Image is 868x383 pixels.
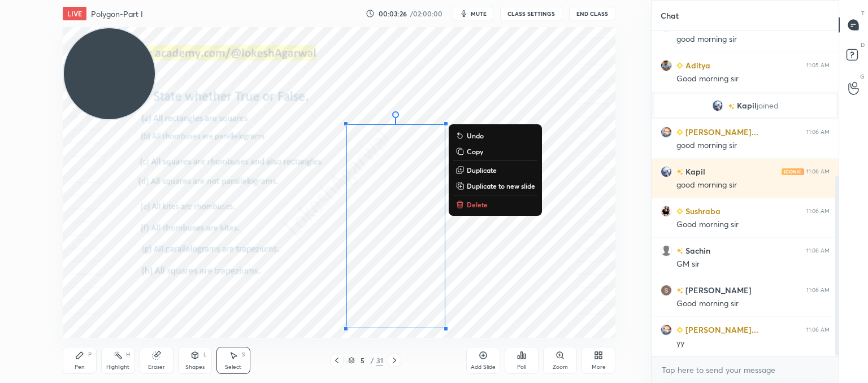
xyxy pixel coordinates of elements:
div: 11:06 AM [806,129,830,136]
p: Chat [652,1,688,31]
img: no-rating-badge.077c3623.svg [676,288,683,294]
img: 3 [712,100,723,111]
div: good morning sir [676,34,830,45]
button: Copy [453,145,537,158]
div: Good morning sir [676,73,830,85]
h6: Sachin [683,245,710,256]
div: 11:06 AM [806,327,830,333]
img: Learner_Badge_beginner_1_8b307cf2a0.svg [676,327,683,333]
img: Learner_Badge_beginner_1_8b307cf2a0.svg [676,62,683,69]
button: Duplicate to new slide [453,179,537,193]
div: Good morning sir [676,298,830,310]
p: Duplicate [467,166,497,175]
img: Learner_Badge_beginner_1_8b307cf2a0.svg [676,129,683,136]
button: mute [453,7,493,20]
span: joined [757,101,779,110]
img: 3 [661,166,672,177]
div: L [203,352,207,358]
div: good morning sir [676,180,830,191]
img: Learner_Badge_beginner_1_8b307cf2a0.svg [676,208,683,215]
div: LIVE [63,7,86,20]
div: good morning sir [676,140,830,151]
button: Duplicate [453,163,537,177]
button: End Class [569,7,615,20]
p: Duplicate to new slide [467,181,535,190]
div: GM sir [676,259,830,270]
h4: Polygon-Part I [91,8,143,19]
div: grid [652,31,839,356]
div: Select [225,364,241,370]
img: 3 [661,285,672,296]
img: 1c2888356def45f8945833afdab8fa1f.jpg [661,206,672,217]
div: 11:06 AM [806,287,830,294]
div: / [371,357,374,364]
button: Delete [453,198,537,211]
button: CLASS SETTINGS [500,7,562,20]
p: T [861,9,865,18]
h6: [PERSON_NAME] [683,284,752,296]
p: Delete [467,200,488,209]
h6: Kapil [683,166,705,177]
button: Undo [453,129,537,142]
div: P [88,352,92,358]
div: Zoom [553,364,568,370]
h6: Sushraba [683,205,721,217]
div: Poll [517,364,526,370]
p: Undo [467,131,484,140]
div: Highlight [106,364,129,370]
div: More [592,364,606,370]
img: no-rating-badge.077c3623.svg [676,248,683,254]
div: 11:06 AM [806,168,830,175]
div: Good morning sir [676,219,830,230]
span: mute [471,10,487,18]
h6: [PERSON_NAME]... [683,324,758,336]
img: iconic-light.a09c19a4.png [782,168,804,175]
div: Shapes [185,364,205,370]
img: 4937a8ff8074473f899d70c2b4c6c32a.jpg [661,127,672,138]
div: 31 [376,355,383,365]
img: c06d40ce2883470baba2dea2a45bc300.jpg [661,60,672,71]
div: 11:06 AM [806,247,830,254]
img: 4937a8ff8074473f899d70c2b4c6c32a.jpg [661,324,672,336]
div: Eraser [148,364,165,370]
p: G [860,72,865,81]
h6: [PERSON_NAME]... [683,126,758,138]
span: Kapil [737,101,757,110]
div: H [126,352,130,358]
h6: Aditya [683,59,710,71]
div: 11:06 AM [806,208,830,215]
p: D [861,41,865,49]
div: Add Slide [471,364,496,370]
div: S [242,352,245,358]
img: no-rating-badge.077c3623.svg [676,169,683,175]
p: Copy [467,147,483,156]
img: default.png [661,245,672,256]
div: 5 [357,357,368,364]
div: 11:05 AM [806,62,830,69]
div: yy [676,338,830,349]
div: Pen [75,364,85,370]
img: no-rating-badge.077c3623.svg [728,103,735,110]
